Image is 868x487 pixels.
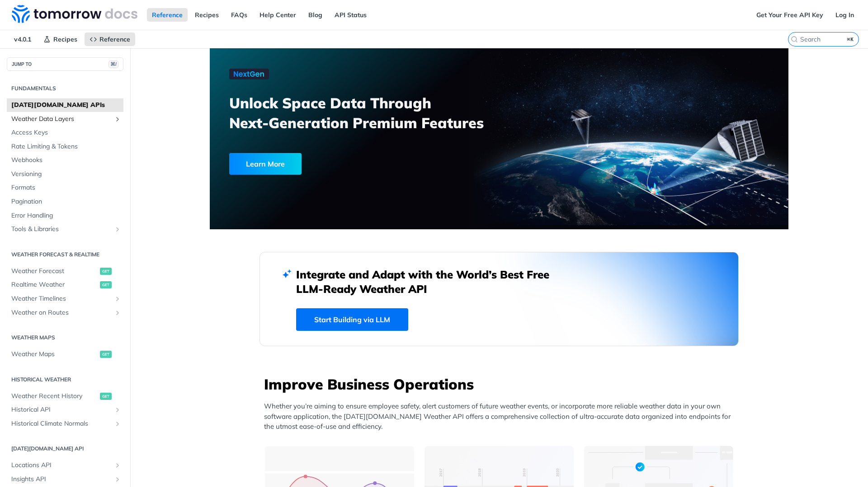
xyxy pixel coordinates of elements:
p: Whether you’re aiming to ensure employee safety, alert customers of future weather events, or inc... [264,401,739,432]
h2: [DATE][DOMAIN_NAME] API [7,445,123,453]
a: Weather Forecastget [7,264,123,278]
kbd: ⌘K [845,35,856,44]
a: API Status [330,8,372,22]
span: [DATE][DOMAIN_NAME] APIs [11,101,121,110]
a: Tools & LibrariesShow subpages for Tools & Libraries [7,223,123,236]
img: Tomorrow.io Weather API Docs [12,5,137,23]
a: Rate Limiting & Tokens [7,140,123,153]
span: Tools & Libraries [11,225,112,234]
span: Versioning [11,170,121,179]
span: Rate Limiting & Tokens [11,142,121,151]
span: get [100,281,112,288]
h3: Unlock Space Data Through Next-Generation Premium Features [229,93,509,133]
h3: Improve Business Operations [264,374,739,394]
a: Insights APIShow subpages for Insights API [7,473,123,486]
a: Recipes [190,8,224,22]
span: Historical API [11,405,112,414]
span: get [100,393,112,400]
h2: Integrate and Adapt with the World’s Best Free LLM-Ready Weather API [296,267,563,296]
button: Show subpages for Historical API [114,406,121,413]
a: Blog [303,8,327,22]
a: Access Keys [7,126,123,139]
span: Weather Timelines [11,294,112,303]
h2: Fundamentals [7,84,123,93]
span: Weather Forecast [11,267,98,276]
a: Log In [830,8,859,22]
a: Start Building via LLM [296,308,408,331]
a: Weather Mapsget [7,348,123,361]
a: Versioning [7,167,123,181]
div: Learn More [229,153,302,175]
a: Realtime Weatherget [7,278,123,292]
a: Help Center [255,8,301,22]
button: Show subpages for Locations API [114,462,121,469]
a: Reference [85,32,135,46]
span: Access Keys [11,128,121,137]
a: FAQs [226,8,252,22]
a: Historical Climate NormalsShow subpages for Historical Climate Normals [7,417,123,431]
a: Error Handling [7,209,123,223]
img: NextGen [229,69,269,79]
span: Weather on Routes [11,308,112,317]
span: Insights API [11,475,112,484]
a: Reference [147,8,188,22]
span: Weather Maps [11,350,98,359]
span: Formats [11,183,121,192]
span: Webhooks [11,156,121,165]
h2: Weather Maps [7,334,123,342]
a: Learn More [229,153,453,175]
button: Show subpages for Insights API [114,476,121,483]
span: Locations API [11,461,112,470]
span: ⌘/ [108,60,118,68]
a: Weather Data LayersShow subpages for Weather Data Layers [7,112,123,126]
a: Webhooks [7,153,123,167]
a: Formats [7,181,123,195]
span: get [100,268,112,275]
span: Pagination [11,197,121,206]
h2: Historical Weather [7,376,123,384]
a: Historical APIShow subpages for Historical API [7,403,123,417]
button: Show subpages for Historical Climate Normals [114,420,121,427]
a: Recipes [38,32,82,46]
a: Locations APIShow subpages for Locations API [7,459,123,472]
span: Error Handling [11,211,121,220]
span: Historical Climate Normals [11,419,112,428]
button: Show subpages for Weather Data Layers [114,116,121,123]
a: Pagination [7,195,123,209]
span: Weather Data Layers [11,115,112,124]
button: JUMP TO⌘/ [7,57,123,71]
h2: Weather Forecast & realtime [7,250,123,259]
button: Show subpages for Tools & Libraries [114,226,121,233]
svg: Search [791,36,798,43]
a: Weather Recent Historyget [7,390,123,403]
span: get [100,351,112,358]
a: [DATE][DOMAIN_NAME] APIs [7,98,123,112]
span: Weather Recent History [11,392,98,401]
span: Reference [99,35,130,43]
button: Show subpages for Weather Timelines [114,295,121,302]
button: Show subpages for Weather on Routes [114,309,121,316]
span: Realtime Weather [11,280,98,289]
span: Recipes [53,35,77,43]
span: v4.0.1 [9,32,36,46]
a: Get Your Free API Key [751,8,828,22]
a: Weather TimelinesShow subpages for Weather Timelines [7,292,123,306]
a: Weather on RoutesShow subpages for Weather on Routes [7,306,123,320]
